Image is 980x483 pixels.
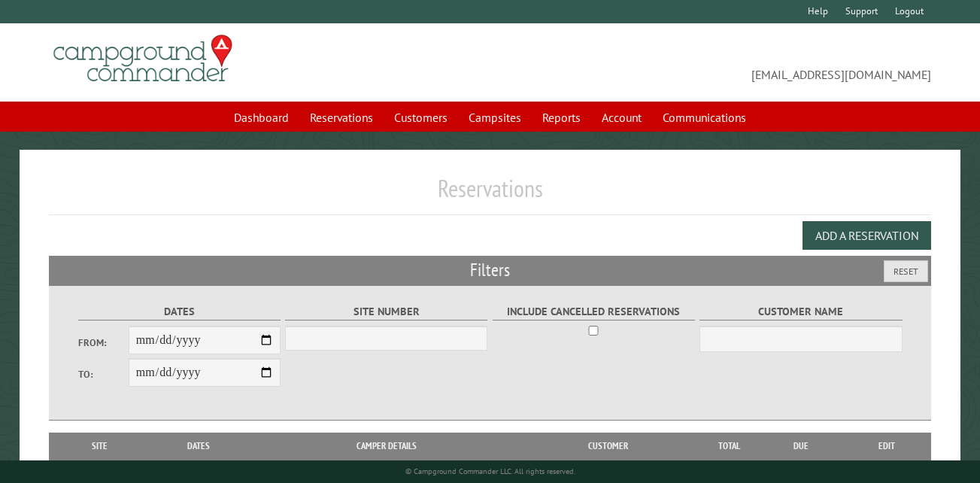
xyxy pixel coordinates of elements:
[49,174,931,215] h1: Reservations
[803,221,931,250] button: Add a Reservation
[78,367,129,381] label: To:
[56,433,142,460] th: Site
[699,303,902,320] label: Customer Name
[78,303,281,320] label: Dates
[385,103,457,132] a: Customers
[49,256,931,284] h2: Filters
[842,433,931,460] th: Edit
[142,433,255,460] th: Dates
[517,433,699,460] th: Customer
[593,103,651,132] a: Account
[78,336,129,350] label: From:
[301,103,382,132] a: Reservations
[533,103,590,132] a: Reports
[49,29,237,88] img: Campground Commander
[654,103,755,132] a: Communications
[460,103,530,132] a: Campsites
[760,433,842,460] th: Due
[405,466,575,476] small: © Campground Commander LLC. All rights reserved.
[699,433,760,460] th: Total
[490,41,931,84] span: [EMAIL_ADDRESS][DOMAIN_NAME]
[285,303,487,320] label: Site Number
[255,433,517,460] th: Camper Details
[884,260,928,282] button: Reset
[225,103,298,132] a: Dashboard
[493,303,695,320] label: Include Cancelled Reservations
